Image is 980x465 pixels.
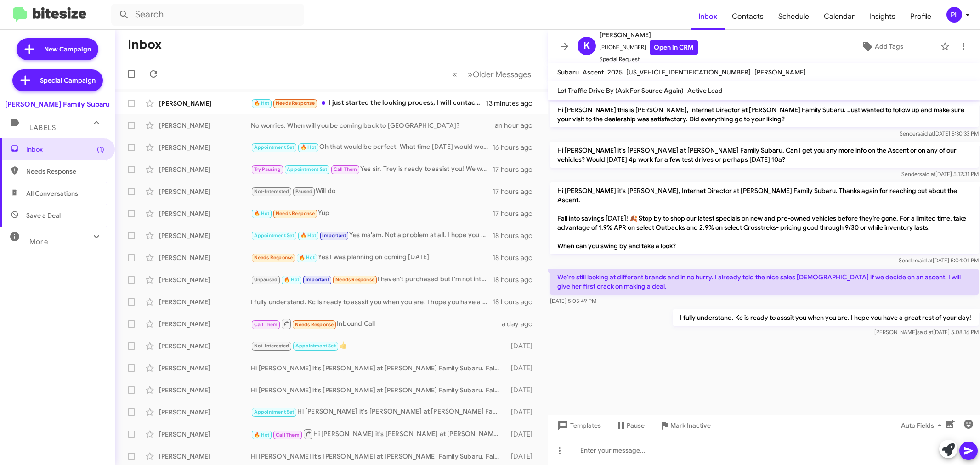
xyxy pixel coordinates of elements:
span: Appointment Set [287,166,327,172]
div: [PERSON_NAME] [159,430,251,439]
div: 18 hours ago [493,275,540,284]
span: said at [919,170,935,177]
span: Try Pausing [254,166,281,172]
button: Add Tags [827,38,936,55]
span: Active Lead [687,86,723,95]
button: Pause [608,417,652,434]
div: [PERSON_NAME] [159,341,251,351]
span: Sender [DATE] 5:12:31 PM [901,170,978,177]
span: [PHONE_NUMBER] [600,40,698,55]
span: Special Campaign [40,76,96,85]
span: 2025 [607,68,623,76]
span: Not-Interested [254,188,289,194]
a: New Campaign [17,38,98,60]
div: an hour ago [495,121,540,130]
div: [PERSON_NAME] [159,143,251,152]
div: 18 hours ago [493,297,540,306]
div: 17 hours ago [493,209,540,218]
div: a day ago [502,319,540,329]
div: [PERSON_NAME] [159,452,251,461]
a: Insights [862,3,903,30]
span: Appointment Set [254,409,295,415]
div: I haven't purchased but I'm not interested right now [251,274,493,285]
span: Save a Deal [26,211,61,220]
span: Needs Response [295,322,334,328]
div: 18 hours ago [493,253,540,262]
div: Hi [PERSON_NAME] it's [PERSON_NAME] at [PERSON_NAME] Family Subaru. Fall into savings [DATE]! 🍂 S... [251,407,504,417]
span: Important [322,232,346,238]
span: « [452,68,457,80]
div: Yes I was planning on coming [DATE] [251,252,493,263]
div: [PERSON_NAME] [159,363,251,373]
span: [DATE] 5:05:49 PM [550,297,596,304]
div: [PERSON_NAME] [159,408,251,417]
p: I fully understand. Kc is ready to asssit you when you are. I hope you have a great rest of your ... [672,309,978,326]
span: Not-Interested [254,343,289,349]
div: [PERSON_NAME] [159,386,251,395]
div: 17 hours ago [493,187,540,196]
div: [PERSON_NAME] [159,187,251,196]
div: Yes sir. Trey is ready to assist you! We will talk to you then! [251,164,493,175]
div: [PERSON_NAME] [159,121,251,130]
span: [PERSON_NAME] [754,68,806,76]
span: Needs Response [276,100,315,106]
span: 🔥 Hot [254,100,270,106]
a: Contacts [725,3,771,30]
div: [DATE] [504,386,540,395]
a: Open in CRM [650,40,698,55]
a: Schedule [771,3,816,30]
div: Yup [251,208,493,219]
span: Important [306,277,329,283]
p: Hi [PERSON_NAME] this is [PERSON_NAME], Internet Director at [PERSON_NAME] Family Subaru. Just wa... [550,102,979,127]
div: 13 minutes ago [486,99,540,108]
div: I just started the looking process, I will contact you. [251,98,486,108]
button: Auto Fields [894,417,952,434]
span: Auto Fields [901,417,945,434]
span: K [583,39,590,53]
button: Templates [548,417,608,434]
button: Next [462,65,537,84]
span: (1) [97,145,104,154]
div: [PERSON_NAME] [159,275,251,284]
div: 17 hours ago [493,165,540,174]
span: New Campaign [44,45,91,54]
a: Inbox [691,3,725,30]
div: 16 hours ago [493,143,540,152]
span: Ascent [583,68,604,76]
div: [PERSON_NAME] [159,231,251,240]
span: Special Request [600,55,698,64]
div: [PERSON_NAME] Family Subaru [5,100,110,109]
span: Add Tags [875,38,903,55]
a: Profile [903,3,939,30]
span: Calendar [816,3,862,30]
div: [DATE] [504,341,540,351]
span: Call Them [276,432,300,438]
div: Inbound Call [251,318,502,329]
span: Mark Inactive [670,417,711,434]
span: said at [917,130,933,137]
button: Previous [447,65,463,84]
span: 🔥 Hot [299,255,315,261]
div: [PERSON_NAME] [159,99,251,108]
span: 🔥 Hot [254,432,270,438]
div: Hi [PERSON_NAME] it's [PERSON_NAME] at [PERSON_NAME] Family Subaru. Fall into savings [DATE]! 🍂 S... [251,386,504,395]
div: Hi [PERSON_NAME] it's [PERSON_NAME] at [PERSON_NAME] Family Subaru. Fall into savings [DATE]! 🍂 S... [251,452,504,461]
span: Labels [29,124,56,132]
span: 🔥 Hot [284,277,300,283]
div: Hi [PERSON_NAME] it's [PERSON_NAME] at [PERSON_NAME] Family Subaru. Fall into savings [DATE]! 🍂 S... [251,363,504,373]
span: Needs Response [254,255,293,261]
span: Sender [DATE] 5:04:01 PM [898,257,978,264]
span: said at [917,329,933,335]
span: Appointment Set [254,232,295,238]
button: Mark Inactive [652,417,718,434]
div: No worries. When will you be coming back to [GEOGRAPHIC_DATA]? [251,121,495,130]
span: Lot Traffic Drive By (Ask For Source Again) [557,86,684,95]
span: Unpaused [254,277,278,283]
p: Hi [PERSON_NAME] it's [PERSON_NAME] at [PERSON_NAME] Family Subaru. Can I get you any more info o... [550,142,979,168]
div: 👍 [251,340,504,351]
span: Appointment Set [254,144,295,150]
span: Sender [DATE] 5:30:33 PM [899,130,978,137]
